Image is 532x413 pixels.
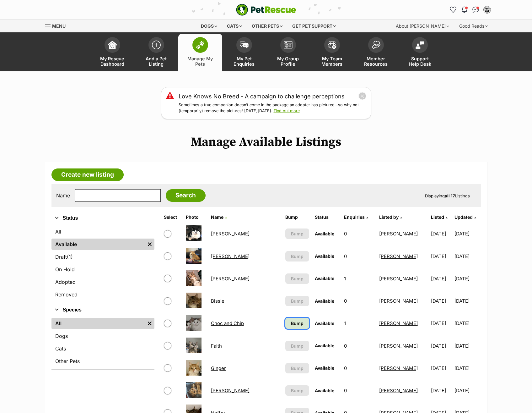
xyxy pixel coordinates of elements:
img: pet-enquiries-icon-7e3ad2cf08bfb03b45e93fb7055b45f3efa6380592205ae92323e6603595dc1f.svg [240,41,249,48]
td: [DATE] [428,290,454,312]
div: Other pets [247,20,287,32]
span: Support Help Desk [406,56,434,67]
a: [PERSON_NAME] [379,320,418,326]
span: Available [315,321,334,326]
span: Name [211,214,223,220]
span: Bump [291,387,304,394]
div: Get pet support [288,20,340,32]
input: Search [166,189,206,202]
a: Ginger [211,365,226,371]
a: Support Help Desk [398,34,442,71]
a: All [51,318,145,329]
a: My Rescue Dashboard [90,34,134,71]
a: [PERSON_NAME] [379,388,418,394]
span: My Pet Enquiries [230,56,258,67]
a: Name [211,214,227,220]
a: Dogs [51,330,154,342]
p: Sometimes a true companion doesn’t come in the package an adopter has pictured…so why not (tempor... [179,102,366,114]
a: PetRescue [236,4,296,16]
a: Find out more [274,108,300,113]
a: Add a Pet Listing [134,34,178,71]
a: [PERSON_NAME] [211,388,250,394]
td: [DATE] [428,245,454,267]
td: [DATE] [454,357,480,379]
td: 0 [341,335,376,357]
span: Add a Pet Listing [142,56,170,67]
img: team-members-icon-5396bd8760b3fe7c0b43da4ab00e1e3bb1a5d9ba89233759b79545d2d3fc5d0d.svg [328,41,336,49]
button: Bump [285,251,309,262]
span: Available [315,298,334,304]
td: [DATE] [428,380,454,401]
a: Adopted [51,276,154,288]
span: Available [315,276,334,281]
a: [PERSON_NAME] [211,276,250,282]
span: Bump [291,253,304,260]
a: [PERSON_NAME] [379,231,418,237]
span: Manage My Pets [186,56,214,67]
a: Choc and Chip [211,320,244,326]
span: Available [315,388,334,393]
a: All [51,226,154,237]
img: add-pet-listing-icon-0afa8454b4691262ce3f59096e99ab1cd57d4a30225e0717b998d2c9b9846f56.svg [152,41,161,49]
div: Species [51,317,154,369]
strong: all 17 [445,193,455,198]
a: [PERSON_NAME] [379,343,418,349]
td: [DATE] [454,268,480,289]
td: [DATE] [454,245,480,267]
span: Listed [431,214,444,220]
span: Bump [291,320,304,327]
td: 1 [341,268,376,289]
td: 0 [341,380,376,401]
button: close [358,92,366,100]
a: Enquiries [344,214,368,220]
a: Bissie [211,298,224,304]
span: Listed by [379,214,399,220]
span: Displaying Listings [425,193,470,198]
span: translation missing: en.admin.listings.index.attributes.enquiries [344,214,365,220]
img: chat-41dd97257d64d25036548639549fe6c8038ab92f7586957e7f3b1b290dea8141.svg [472,7,479,13]
a: On Hold [51,264,154,275]
button: Bump [285,273,309,284]
a: [PERSON_NAME] [379,253,418,259]
a: [PERSON_NAME] [379,276,418,282]
td: [DATE] [454,335,480,357]
div: Dogs [196,20,222,32]
button: Notifications [459,5,470,15]
td: 0 [341,245,376,267]
img: manage-my-pets-icon-02211641906a0b7f246fdf0571729dbe1e7629f14944591b6c1af311fb30b64b.svg [196,41,205,49]
div: Cats [223,20,246,32]
img: notifications-46538b983faf8c2785f20acdc204bb7945ddae34d4c08c2a6579f10ce5e182be.svg [462,7,467,13]
img: help-desk-icon-fdf02630f3aa405de69fd3d07c3f3aa587a6932b1a1747fa1d2bba05be0121f9.svg [416,41,424,49]
a: Love Knows No Breed - A campaign to challenge perceptions [179,92,345,101]
span: Bump [291,343,304,349]
a: Manage My Pets [178,34,222,71]
td: [DATE] [428,357,454,379]
span: Member Resources [362,56,390,67]
a: Available [51,239,145,250]
td: [DATE] [454,223,480,245]
span: Available [315,253,334,259]
img: logo-e224e6f780fb5917bec1dbf3a21bbac754714ae5b6737aabdf751b685950b380.svg [236,4,296,16]
span: Bump [291,230,304,237]
a: [PERSON_NAME] [379,298,418,304]
span: Bump [291,365,304,372]
img: member-resources-icon-8e73f808a243e03378d46382f2149f9095a855e16c252ad45f914b54edf8863c.svg [372,41,380,49]
button: Bump [285,341,309,351]
a: [PERSON_NAME] [211,253,250,259]
a: Draft [51,251,154,262]
ul: Account quick links [448,5,492,15]
td: 0 [341,357,376,379]
a: Listed [431,214,448,220]
span: (1) [67,253,73,261]
button: Species [51,306,154,314]
a: [PERSON_NAME] [211,231,250,237]
td: [DATE] [428,335,454,357]
img: Debbie Aprilia profile pic [484,7,490,13]
td: [DATE] [428,312,454,334]
span: My Rescue Dashboard [98,56,126,67]
button: Bump [285,229,309,239]
a: Updated [454,214,476,220]
th: Select [161,212,183,222]
span: Available [315,365,334,371]
a: Menu [45,20,70,31]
